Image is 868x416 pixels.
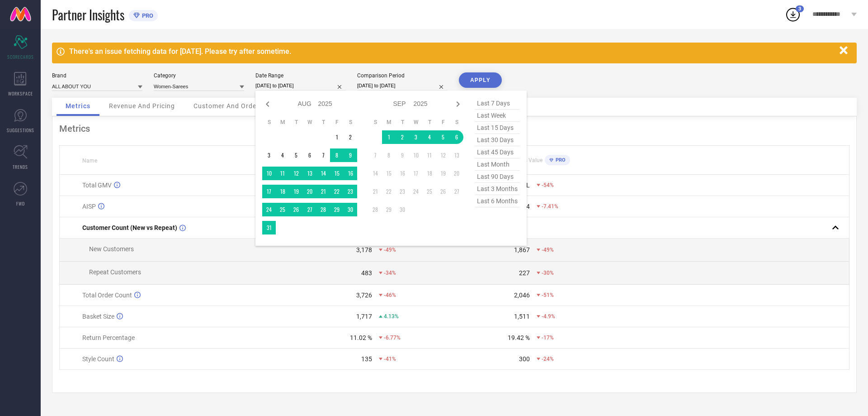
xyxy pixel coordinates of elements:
span: Name [82,158,97,164]
td: Thu Sep 11 2025 [423,148,436,162]
div: 1,717 [356,313,372,320]
span: -7.41% [542,203,558,210]
td: Fri Aug 29 2025 [330,203,344,216]
div: 483 [361,269,372,277]
th: Thursday [316,119,330,126]
td: Fri Aug 01 2025 [330,130,344,144]
td: Tue Aug 26 2025 [289,203,303,216]
span: -4.9% [542,313,555,320]
td: Sat Sep 06 2025 [450,130,463,144]
td: Mon Sep 22 2025 [382,185,396,198]
div: Metrics [59,123,849,134]
th: Friday [436,119,450,126]
span: WORKSPACE [8,90,33,97]
div: Brand [52,72,142,79]
div: 300 [519,355,530,363]
span: FWD [16,200,25,207]
div: There's an issue fetching data for [DATE]. Please try after sometime. [69,47,835,56]
th: Tuesday [289,119,303,126]
th: Thursday [423,119,436,126]
span: last 30 days [475,134,520,146]
span: SUGGESTIONS [7,127,34,134]
td: Mon Aug 18 2025 [276,185,289,198]
td: Sun Aug 24 2025 [262,203,276,216]
div: Comparison Period [357,72,448,79]
td: Tue Sep 30 2025 [396,203,409,216]
span: last week [475,110,520,122]
span: last month [475,158,520,171]
td: Sat Aug 30 2025 [344,203,357,216]
td: Tue Aug 19 2025 [289,185,303,198]
span: -34% [384,270,396,276]
td: Fri Sep 26 2025 [436,185,450,198]
span: AISP [82,203,96,210]
td: Fri Sep 19 2025 [436,167,450,180]
span: Total Order Count [82,292,132,299]
span: -17% [542,335,554,341]
div: 1,867 [514,246,530,253]
td: Sun Aug 03 2025 [262,148,276,162]
span: Customer Count (New vs Repeat) [82,224,177,231]
td: Tue Sep 23 2025 [396,185,409,198]
td: Fri Sep 05 2025 [436,130,450,144]
span: TRENDS [13,163,28,170]
td: Sun Aug 31 2025 [262,221,276,234]
td: Sun Aug 10 2025 [262,167,276,180]
input: Select comparison period [357,81,448,91]
td: Sun Sep 28 2025 [368,203,382,216]
td: Wed Aug 13 2025 [303,167,316,180]
span: -49% [384,247,396,253]
div: Previous month [262,99,273,110]
td: Fri Aug 08 2025 [330,148,344,162]
td: Tue Sep 09 2025 [396,148,409,162]
td: Fri Sep 12 2025 [436,148,450,162]
div: Next month [453,99,463,110]
button: APPLY [459,72,502,88]
td: Sat Aug 23 2025 [344,185,357,198]
td: Fri Aug 15 2025 [330,167,344,180]
td: Mon Sep 08 2025 [382,148,396,162]
div: 135 [361,355,372,363]
span: Revenue And Pricing [109,102,175,110]
td: Mon Sep 29 2025 [382,203,396,216]
td: Sat Sep 13 2025 [450,148,463,162]
th: Saturday [450,119,463,126]
td: Wed Aug 06 2025 [303,148,316,162]
span: Style Count [82,355,114,363]
td: Thu Aug 07 2025 [316,148,330,162]
span: -30% [542,270,554,276]
div: Date Range [255,72,346,79]
span: last 45 days [475,146,520,158]
div: 227 [519,269,530,277]
td: Wed Sep 03 2025 [409,130,423,144]
td: Thu Aug 14 2025 [316,167,330,180]
td: Sat Sep 27 2025 [450,185,463,198]
span: -51% [542,292,554,298]
span: last 6 months [475,195,520,207]
td: Sat Sep 20 2025 [450,167,463,180]
td: Tue Sep 16 2025 [396,167,409,180]
span: last 3 months [475,183,520,195]
span: Total GMV [82,182,112,189]
td: Sun Sep 14 2025 [368,167,382,180]
span: last 7 days [475,97,520,110]
td: Thu Sep 25 2025 [423,185,436,198]
div: Open download list [785,6,801,23]
span: -41% [384,356,396,362]
div: 3,726 [356,292,372,299]
td: Sat Aug 09 2025 [344,148,357,162]
span: -49% [542,247,554,253]
th: Wednesday [409,119,423,126]
td: Thu Sep 04 2025 [423,130,436,144]
th: Wednesday [303,119,316,126]
span: Repeat Customers [89,268,141,276]
span: New Customers [89,245,134,253]
td: Sat Aug 16 2025 [344,167,357,180]
input: Select date range [255,81,346,91]
span: last 90 days [475,171,520,183]
span: -54% [542,182,554,188]
div: Category [154,72,244,79]
td: Wed Sep 17 2025 [409,167,423,180]
td: Tue Sep 02 2025 [396,130,409,144]
th: Monday [382,119,396,126]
